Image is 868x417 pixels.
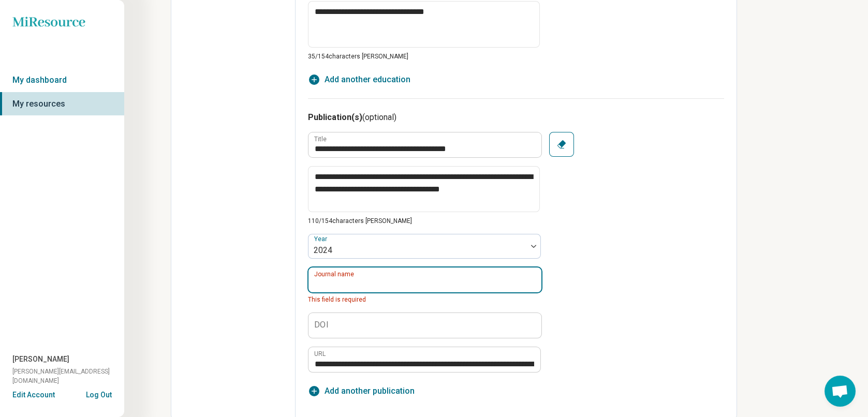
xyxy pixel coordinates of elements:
[308,111,724,124] h3: Publication(s)
[362,112,396,122] span: (optional)
[308,73,410,86] button: Add another education
[12,354,69,365] span: [PERSON_NAME]
[12,367,124,385] span: [PERSON_NAME][EMAIL_ADDRESS][DOMAIN_NAME]
[314,271,354,277] label: Journal name
[308,385,415,397] button: Add another publication
[825,376,856,407] div: Open chat
[325,385,415,397] span: Add another publication
[314,351,326,357] label: URL
[325,73,410,86] span: Add another education
[314,136,327,142] label: Title
[308,295,541,304] span: This field is required
[314,321,328,329] label: DOI
[86,390,112,398] button: Log Out
[308,216,541,226] p: 110/ 154 characters [PERSON_NAME]
[12,390,55,400] button: Edit Account
[314,236,329,243] label: Year
[308,52,540,61] p: 35/ 154 characters [PERSON_NAME]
